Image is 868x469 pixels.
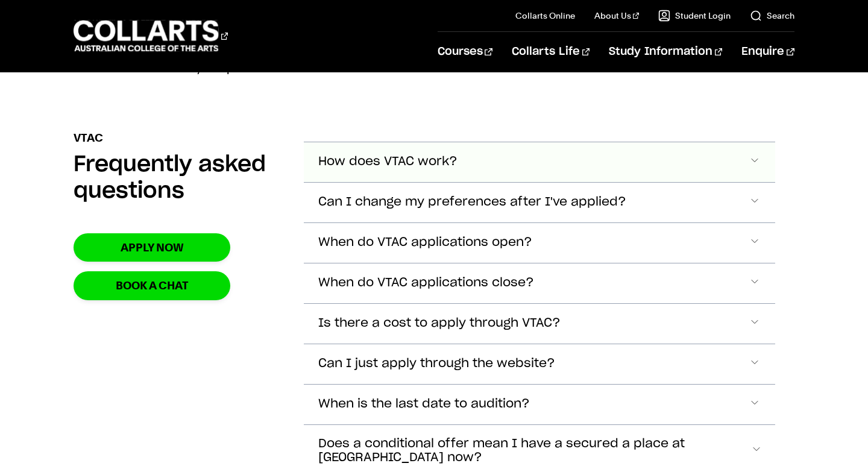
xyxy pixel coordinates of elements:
[318,397,530,411] span: When is the last date to audition?
[609,32,722,72] a: Study Information
[304,183,775,222] button: Can I change my preferences after I've applied?
[74,130,103,146] p: VTAC
[74,233,230,262] a: Apply now
[515,10,575,22] a: Collarts Online
[318,437,750,465] span: Does a conditional offer mean I have a secured a place at [GEOGRAPHIC_DATA] now?
[318,357,555,371] span: Can I just apply through the website?
[318,155,458,169] span: How does VTAC work?
[318,236,532,250] span: When do VTAC applications open?
[741,32,794,72] a: Enquire
[304,223,775,263] button: When do VTAC applications open?
[304,344,775,384] button: Can I just apply through the website?
[74,271,230,300] a: Book a chat
[750,10,794,22] a: Search
[318,195,626,209] span: Can I change my preferences after I've applied?
[658,10,731,22] a: Student Login
[512,32,590,72] a: Collarts Life
[74,19,228,53] div: Go to homepage
[304,263,775,303] button: When do VTAC applications close?
[594,10,639,22] a: About Us
[438,32,492,72] a: Courses
[318,276,534,290] span: When do VTAC applications close?
[304,304,775,344] button: Is there a cost to apply through VTAC?
[318,316,561,330] span: Is there a cost to apply through VTAC?
[304,142,775,182] button: How does VTAC work?
[304,385,775,424] button: When is the last date to audition?
[74,151,285,204] h2: Frequently asked questions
